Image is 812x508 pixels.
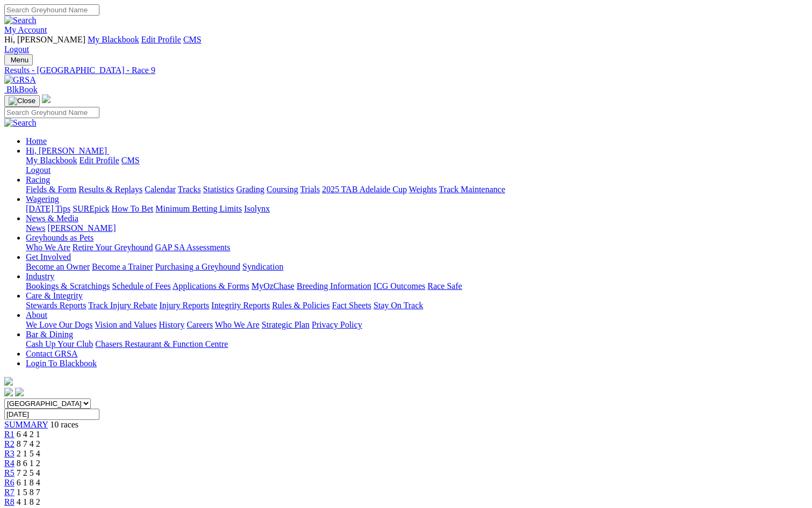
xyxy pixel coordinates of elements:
div: My Account [4,35,800,54]
a: Isolynx [244,204,270,213]
a: About [26,310,47,320]
a: Grading [236,185,264,194]
a: Become an Owner [26,262,90,271]
a: My Blackbook [26,156,77,165]
a: R6 [4,478,15,487]
a: CMS [183,35,202,44]
a: Stewards Reports [26,301,86,310]
img: Search [4,118,37,128]
a: My Blackbook [88,35,139,44]
a: Edit Profile [80,156,119,165]
a: SUMMARY [4,420,48,429]
a: Privacy Policy [312,320,362,329]
a: Logout [4,45,29,54]
a: Greyhounds as Pets [26,233,94,242]
span: R8 [4,497,15,506]
a: Purchasing a Greyhound [155,262,240,271]
a: Logout [26,165,51,175]
a: Become a Trainer [92,262,153,271]
a: Hi, [PERSON_NAME] [26,146,109,155]
a: Breeding Information [297,281,371,291]
img: Search [4,16,37,25]
a: Fields & Form [26,185,76,194]
input: Search [4,4,99,16]
a: Careers [186,320,213,329]
input: Select date [4,409,99,420]
img: Close [9,97,35,105]
button: Toggle navigation [4,95,40,107]
div: Racing [26,185,800,194]
span: R4 [4,459,15,468]
div: Industry [26,281,800,291]
div: Bar & Dining [26,339,800,349]
a: Care & Integrity [26,291,83,300]
a: Chasers Restaurant & Function Centre [95,339,228,349]
div: Wagering [26,204,800,214]
a: [DATE] Tips [26,204,70,213]
a: My Account [4,25,47,34]
a: Track Maintenance [439,185,505,194]
a: Trials [300,185,320,194]
a: Edit Profile [141,35,181,44]
img: logo-grsa-white.png [4,377,13,386]
a: We Love Our Dogs [26,320,92,329]
a: Applications & Forms [173,281,249,291]
div: About [26,320,800,330]
span: 7 2 5 4 [17,468,40,477]
a: [PERSON_NAME] [47,223,116,233]
a: CMS [121,156,140,165]
a: Weights [409,185,437,194]
span: Menu [11,56,28,64]
span: 8 6 1 2 [17,459,40,468]
a: Race Safe [427,281,462,291]
a: Fact Sheets [332,301,371,310]
div: News & Media [26,223,800,233]
a: How To Bet [112,204,154,213]
a: Results & Replays [78,185,142,194]
button: Toggle navigation [4,54,33,66]
a: 2025 TAB Adelaide Cup [322,185,407,194]
a: Bar & Dining [26,330,73,339]
a: Rules & Policies [272,301,330,310]
a: Coursing [267,185,298,194]
span: 10 races [50,420,78,429]
a: Industry [26,272,54,281]
a: Contact GRSA [26,349,77,358]
a: R2 [4,439,15,448]
a: Vision and Values [95,320,156,329]
img: logo-grsa-white.png [42,95,51,103]
a: Minimum Betting Limits [155,204,242,213]
a: Schedule of Fees [112,281,170,291]
div: Greyhounds as Pets [26,243,800,252]
a: History [159,320,184,329]
a: Stay On Track [373,301,423,310]
a: R7 [4,488,15,497]
a: Racing [26,175,50,184]
a: Statistics [203,185,234,194]
a: ICG Outcomes [373,281,425,291]
a: Strategic Plan [262,320,310,329]
a: MyOzChase [251,281,294,291]
a: News & Media [26,214,78,223]
a: BlkBook [4,85,38,94]
a: R3 [4,449,15,458]
span: BlkBook [6,85,38,94]
a: Get Involved [26,252,71,262]
span: Hi, [PERSON_NAME] [4,35,85,44]
a: Tracks [178,185,201,194]
a: News [26,223,45,233]
span: 1 5 8 7 [17,488,40,497]
a: Calendar [145,185,176,194]
a: Injury Reports [159,301,209,310]
div: Get Involved [26,262,800,272]
a: Results - [GEOGRAPHIC_DATA] - Race 9 [4,66,800,75]
a: R1 [4,430,15,439]
a: R5 [4,468,15,477]
a: Syndication [242,262,283,271]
